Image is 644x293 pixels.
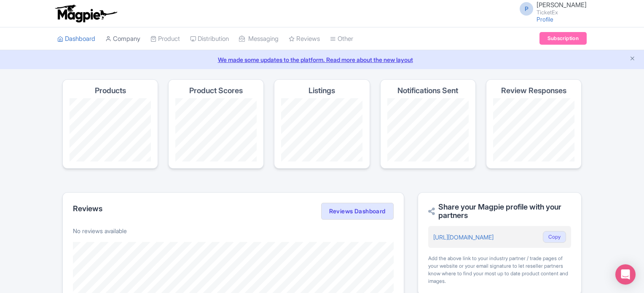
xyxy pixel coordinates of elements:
a: P [PERSON_NAME] TicketEx [515,2,587,15]
img: logo-ab69f6fb50320c5b225c76a69d11143b.png [53,4,118,23]
button: Copy [543,231,566,243]
h2: Reviews [73,204,102,213]
a: Profile [537,16,553,23]
a: Distribution [190,27,229,51]
h4: Listings [309,86,335,95]
div: Open Intercom Messenger [615,264,636,285]
span: P [520,2,533,16]
a: Product [150,27,180,51]
button: Close announcement [629,54,636,64]
a: [URL][DOMAIN_NAME] [433,234,494,241]
a: Subscription [539,32,587,45]
a: Messaging [239,27,279,51]
a: Dashboard [57,27,95,51]
span: [PERSON_NAME] [537,1,587,9]
h4: Review Responses [501,86,566,95]
div: Add the above link to your industry partner / trade pages of your website or your email signature... [428,255,571,285]
h4: Products [95,86,126,95]
a: Other [330,27,353,51]
a: Reviews Dashboard [321,203,394,220]
h4: Product Scores [189,86,243,95]
a: Company [105,27,140,51]
h2: Share your Magpie profile with your partners [428,203,571,220]
p: No reviews available [73,226,394,235]
a: Reviews [289,27,320,51]
small: TicketEx [537,10,587,15]
h4: Notifications Sent [397,86,458,95]
a: We made some updates to the platform. Read more about the new layout [5,55,639,64]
